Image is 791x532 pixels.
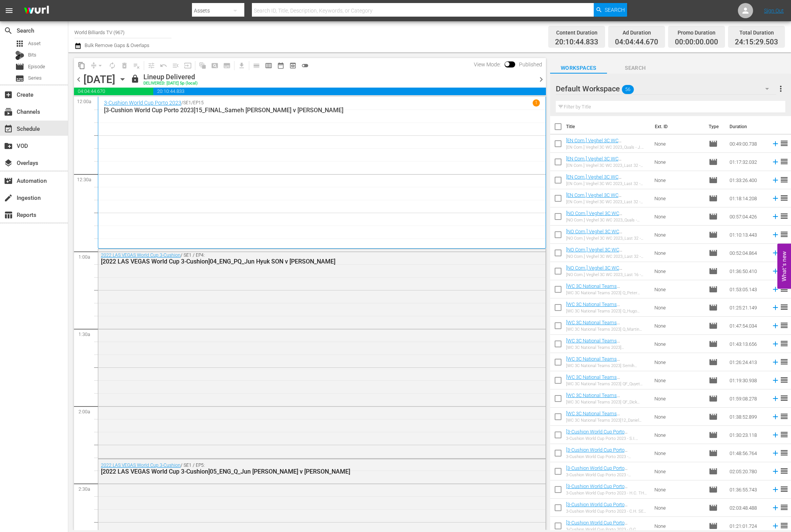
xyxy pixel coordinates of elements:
span: Episode [709,230,718,239]
a: [3-Cushion World Cup Porto 2023]03_Q_Peter CEULEMANS v [PERSON_NAME] In [PERSON_NAME] [566,465,645,482]
td: None [651,226,706,244]
span: reorder [780,230,789,239]
div: Ad Duration [615,27,658,38]
span: 00:00:00.000 [675,38,718,47]
td: None [651,207,706,226]
td: None [651,444,706,462]
span: reorder [780,430,789,439]
span: reorder [780,521,789,530]
td: None [651,389,706,408]
span: Select an event to delete [118,60,131,72]
a: [WC 3C National Teams 2023]11_QF_Dick JASPERS v [PERSON_NAME] [PERSON_NAME] [566,392,640,410]
td: None [651,426,706,444]
svg: Add to Schedule [771,194,780,202]
svg: Add to Schedule [771,231,780,239]
span: Asset [15,39,24,48]
div: [EN Com.] Veghel 3C WC 2023_Last 32 - [PERSON_NAME] vs [PERSON_NAME] [566,163,648,168]
span: Episode [709,321,718,330]
span: Channels [4,107,13,116]
div: [EN Com.] Veghel 3C WC 2023_Last 32 - [PERSON_NAME] vs [PERSON_NAME] [566,199,648,204]
td: 01:48:56.764 [727,444,768,462]
td: 01:38:52.899 [727,408,768,426]
a: [WC 3C National Teams 2023]05_Q_Martin HORN v [PERSON_NAME] [566,320,623,337]
td: 01:25:21.149 [727,298,768,317]
span: chevron_left [74,75,83,84]
a: [3-Cushion World Cup Porto 2023]02_Q_S. [PERSON_NAME] v [PERSON_NAME] SON [566,447,636,464]
td: None [651,499,706,517]
td: 01:10:13.443 [727,226,768,244]
div: [EN Com.] Veghel 3C WC 2023_Quals - J. BARBEILLON vs C. SEO [566,145,648,150]
svg: Add to Schedule [771,394,780,403]
div: [WC 3C National Teams 2023]12_Daniel [PERSON_NAME] v [PERSON_NAME].mp4 [566,418,648,423]
span: Episode [709,157,718,166]
td: None [651,317,706,335]
th: Ext. ID [650,116,704,137]
div: Lineup Delivered [143,73,198,81]
a: [NO Com.] Veghel 3C WC 2023_03_Q_R. [PERSON_NAME] vs [PERSON_NAME] [566,210,640,228]
th: Type [704,116,725,137]
td: None [651,135,706,153]
svg: Add to Schedule [771,485,780,494]
span: reorder [780,466,789,476]
div: / SE1 / EP5: [101,463,501,475]
a: [NO Com.] Veghel 3C WC 2023_10_L32_J. HEO vs P. BAO [566,229,632,240]
svg: Add to Schedule [771,267,780,275]
span: reorder [780,139,789,148]
td: None [651,480,706,499]
p: SE1 / [183,100,193,105]
div: 3-Cushion World Cup Porto 2023 - S.I. JEONG vs [PERSON_NAME] [566,436,648,441]
span: Episode [709,267,718,276]
div: [NO Com.] Veghel 3C WC 2023_Last 32 - [PERSON_NAME] vs [PERSON_NAME] SON [566,254,648,259]
a: [EN Com.] Veghel 3C WC 2023_13_L32_M. HORN vs [PERSON_NAME] [566,174,623,191]
span: Month Calendar View [275,60,287,72]
span: 04:04:44.670 [615,38,658,47]
span: reorder [780,357,789,366]
span: 24:15:29.503 [735,38,778,47]
a: [WC 3C National Teams 2023]07_Semih SAYGINER v N. POLYCHRO. [566,356,632,373]
div: Total Duration [735,27,778,38]
span: Copy Lineup [75,60,88,72]
svg: Add to Schedule [771,504,780,512]
div: [WC 3C National Teams 2023] Q_Peter [PERSON_NAME] v [PERSON_NAME] [566,290,648,295]
svg: Add to Schedule [771,322,780,330]
span: Episode [28,63,45,71]
span: preview_outlined [289,62,297,69]
span: 20:10:44.833 [555,38,598,47]
span: 56 [622,82,634,97]
td: None [651,335,706,353]
div: Content Duration [555,27,598,38]
p: 1 [535,100,538,105]
span: VOD [4,141,13,151]
td: 01:59:08.278 [727,389,768,408]
span: Automation [4,176,13,185]
img: ans4CAIJ8jUAAAAAAAAAAAAAAAAAAAAAAAAgQb4GAAAAAAAAAAAAAAAAAAAAAAAAJMjXAAAAAAAAAAAAAAAAAAAAAAAAgAT5G... [18,2,55,20]
button: Open Feedback Widget [777,243,791,289]
div: 3-Cushion World Cup Porto 2023 - C.H. SEO vs [PERSON_NAME] [566,509,648,514]
td: None [651,189,706,207]
span: View Mode: [470,61,505,67]
span: Schedule [4,124,13,133]
span: Search [4,26,13,35]
span: chevron_right [536,75,546,84]
div: [WC 3C National Teams 2023] QF_Quyet [PERSON_NAME] v [PERSON_NAME] [566,381,648,386]
th: Title [566,116,651,137]
svg: Add to Schedule [771,413,780,421]
a: Sign Out [764,8,784,14]
td: 00:52:04.864 [727,244,768,262]
span: Episode [709,285,718,294]
span: Create Search Block [209,60,221,72]
td: 01:36:55.743 [727,480,768,499]
div: 3-Cushion World Cup Porto 2023 - Q.C.[PERSON_NAME] vs [PERSON_NAME] [566,527,648,532]
span: Toggle to switch from Published to Draft view. [505,61,510,67]
th: Duration [725,116,771,137]
td: None [651,280,706,298]
td: 01:53:05.143 [727,280,768,298]
span: Workspaces [550,63,607,73]
td: None [651,244,706,262]
div: [WC 3C National Teams 2023] Q_Hugo [PERSON_NAME] v N. POLYCHRO. [566,309,648,314]
span: Clear Lineup [131,60,143,72]
span: Episode [709,194,718,203]
td: 01:43:13.656 [727,335,768,353]
td: 02:03:48.488 [727,499,768,517]
span: View Backup [287,60,299,72]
